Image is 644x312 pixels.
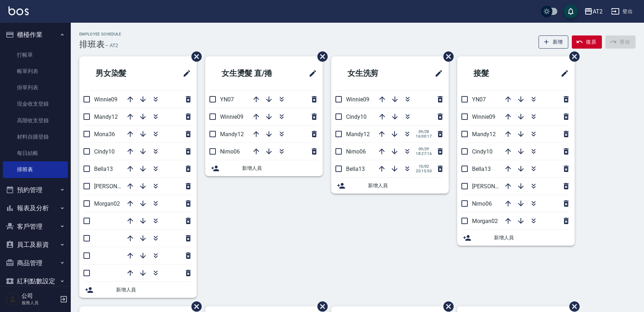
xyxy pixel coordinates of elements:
img: Logo [8,6,29,15]
a: 每日結帳 [3,145,68,161]
h2: 男女染髮 [85,61,158,86]
span: Nimo06 [220,148,240,155]
button: 員工及薪資 [3,235,68,254]
span: Morgan02 [472,218,498,224]
span: 修改班表的標題 [430,65,443,82]
span: 刪除班表 [564,46,581,67]
span: 新增人員 [116,286,191,294]
a: 掛單列表 [3,79,68,96]
button: AT2 [581,4,605,19]
button: 客戶管理 [3,217,68,236]
div: 新增人員 [457,230,575,246]
h2: 女生洗剪 [337,61,410,86]
h6: — AT2 [105,42,118,49]
button: 紅利點數設定 [3,272,68,290]
button: 登出 [608,5,636,18]
button: 櫃檯作業 [3,26,68,44]
span: YN07 [472,96,486,103]
div: 新增人員 [331,178,449,194]
span: Mona36 [94,131,115,138]
div: 新增人員 [79,282,197,298]
a: 打帳單 [3,47,68,63]
a: 現金收支登錄 [3,96,68,112]
a: 帳單列表 [3,63,68,79]
button: 預約管理 [3,181,68,199]
span: Nimo06 [472,200,492,207]
span: 刪除班表 [438,46,455,67]
button: 新增 [539,35,569,49]
span: Bella13 [94,166,113,172]
span: 18:27:16 [416,151,432,156]
span: YN07 [220,96,234,103]
span: Mandy12 [94,113,118,120]
h2: 女生燙髮 直/捲 [211,61,294,86]
div: 新增人員 [205,160,323,176]
span: Winnie09 [220,113,243,120]
span: Bella13 [346,166,365,172]
span: Bella13 [472,166,491,172]
span: Nimo06 [346,148,366,155]
span: 09/28 [416,129,432,134]
button: 復原 [572,35,602,49]
span: 16:00:17 [416,134,432,139]
img: Person [6,292,20,306]
span: [PERSON_NAME]37 [472,183,521,190]
button: save [564,4,578,18]
span: Winnie09 [94,96,117,103]
button: 商品管理 [3,254,68,272]
button: 報表及分析 [3,199,68,217]
span: 修改班表的標題 [304,65,317,82]
span: 09/29 [416,147,432,151]
a: 材料自購登錄 [3,129,68,145]
span: 刪除班表 [312,46,329,67]
span: 修改班表的標題 [556,65,569,82]
span: 20:15:50 [416,169,432,173]
span: Winnie09 [472,113,495,120]
a: 排班表 [3,161,68,178]
h5: 公司 [22,292,58,300]
span: 新增人員 [368,182,443,189]
span: 10/02 [416,164,432,169]
span: Morgan02 [94,200,120,207]
span: 修改班表的標題 [178,65,191,82]
span: Cindy10 [346,113,367,120]
span: 新增人員 [494,234,569,241]
span: Mandy12 [472,131,496,138]
span: [PERSON_NAME]37 [94,183,143,190]
h3: 排班表 [79,39,105,49]
span: Winnie09 [346,96,369,103]
span: 刪除班表 [186,46,203,67]
div: AT2 [593,7,603,16]
span: Cindy10 [472,148,493,155]
span: Cindy10 [94,148,115,155]
span: Mandy12 [220,131,244,138]
span: 新增人員 [242,165,317,172]
p: 服務人員 [22,300,58,306]
h2: 接髮 [463,61,528,86]
a: 高階收支登錄 [3,112,68,129]
span: Mandy12 [346,131,370,138]
h2: Employee Schedule [79,32,121,37]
